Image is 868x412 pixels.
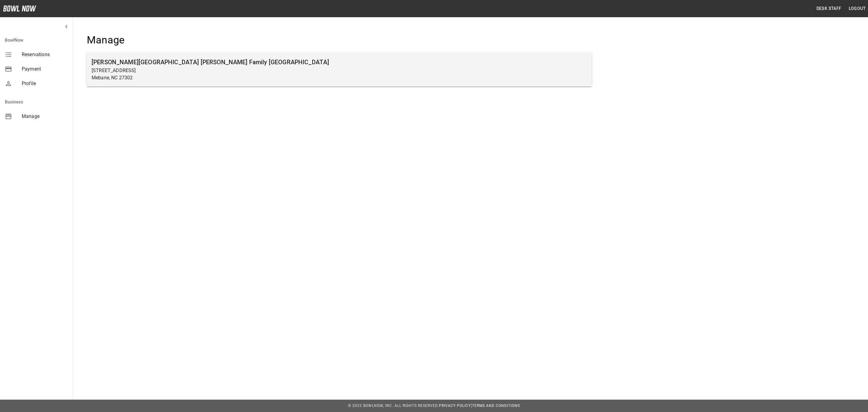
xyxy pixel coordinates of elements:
[846,3,868,14] button: Logout
[22,51,68,58] span: Reservations
[22,113,68,120] span: Manage
[814,3,844,14] button: Desk Staff
[348,404,439,408] span: © 2022 BowlNow, Inc. All Rights Reserved.
[92,67,587,74] p: [STREET_ADDRESS]
[3,5,36,11] img: logo
[92,57,587,67] h6: [PERSON_NAME][GEOGRAPHIC_DATA] [PERSON_NAME] Family [GEOGRAPHIC_DATA]
[92,74,587,81] p: Mebane, NC 27302
[87,34,592,46] h4: Manage
[22,65,68,73] span: Payment
[22,80,68,87] span: Profile
[439,404,471,408] a: Privacy Policy
[472,404,520,408] a: Terms and Conditions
